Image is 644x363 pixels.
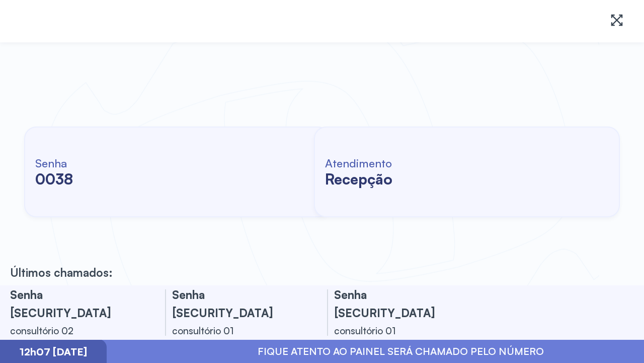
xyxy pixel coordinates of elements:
h3: Senha [SECURITY_DATA] [10,285,141,322]
div: consultório 02 [10,322,141,340]
h3: Senha [SECURITY_DATA] [172,285,303,322]
h2: recepção [325,170,392,188]
p: Últimos chamados: [10,265,113,279]
h6: Senha [35,156,73,170]
div: consultório 01 [172,322,303,340]
img: Logotipo do estabelecimento [16,8,129,34]
div: consultório 01 [334,322,465,340]
h6: Atendimento [325,156,392,170]
h2: 0038 [35,170,73,188]
h3: Senha [SECURITY_DATA] [334,285,465,322]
